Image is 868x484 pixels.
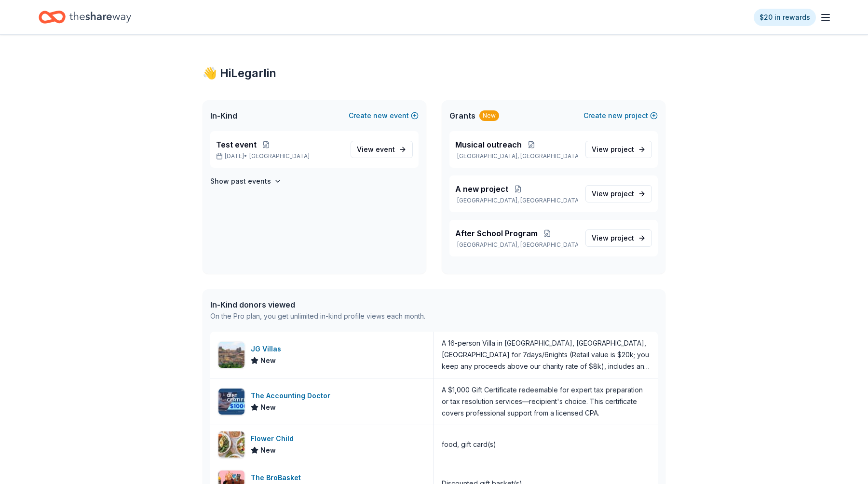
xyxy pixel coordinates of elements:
img: Image for JG Villas [218,342,244,368]
img: Image for Flower Child [218,431,244,457]
div: On the Pro plan, you get unlimited in-kind profile views each month. [210,310,425,322]
span: A new project [455,183,508,195]
p: [GEOGRAPHIC_DATA], [GEOGRAPHIC_DATA] [455,152,578,160]
span: In-Kind [210,110,237,121]
span: project [610,145,634,153]
div: A 16-person Villa in [GEOGRAPHIC_DATA], [GEOGRAPHIC_DATA], [GEOGRAPHIC_DATA] for 7days/6nights (R... [442,337,650,372]
a: Home [39,6,131,28]
a: View project [585,185,652,202]
a: View project [585,229,652,247]
span: View [592,188,634,200]
span: project [610,189,634,198]
a: View event [351,141,413,158]
span: View [592,232,634,244]
div: Flower Child [251,433,298,444]
span: After School Program [455,228,538,239]
button: Show past events [210,175,282,187]
img: Image for The Accounting Doctor [218,389,244,415]
div: food, gift card(s) [442,439,496,450]
div: In-Kind donors viewed [210,299,425,310]
span: View [357,144,395,155]
button: Createnewevent [349,110,419,121]
div: 👋 Hi Legarlin [203,66,665,81]
p: [DATE] • [216,152,343,160]
span: Grants [449,110,475,121]
span: New [260,444,276,456]
div: The BroBasket [251,472,305,484]
span: View [592,144,634,155]
span: New [260,355,276,366]
div: New [479,110,499,121]
a: View project [585,141,652,158]
span: [GEOGRAPHIC_DATA] [249,152,310,160]
a: $20 in rewards [754,9,816,26]
div: The Accounting Doctor [251,390,334,402]
span: new [373,110,388,121]
div: A $1,000 Gift Certificate redeemable for expert tax preparation or tax resolution services—recipi... [442,384,650,419]
div: JG Villas [251,343,285,355]
p: [GEOGRAPHIC_DATA], [GEOGRAPHIC_DATA] [455,241,578,249]
span: New [260,402,276,413]
span: Musical outreach [455,139,522,150]
span: new [608,110,623,121]
span: Test event [216,139,257,150]
h4: Show past events [210,175,271,187]
span: event [376,145,395,153]
button: Createnewproject [583,110,658,121]
p: [GEOGRAPHIC_DATA], [GEOGRAPHIC_DATA] [455,197,578,204]
span: project [610,234,634,242]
